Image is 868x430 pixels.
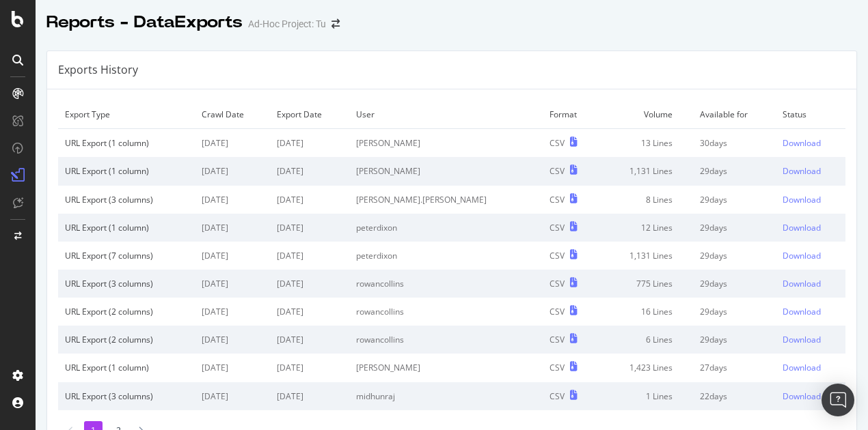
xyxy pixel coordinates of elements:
a: Download [783,278,839,289]
div: Download [783,194,821,205]
div: CSV [550,137,565,149]
div: URL Export (2 columns) [65,334,188,345]
td: 1 Lines [599,382,693,410]
td: [DATE] [270,326,349,354]
div: CSV [550,334,565,345]
td: 29 days [693,326,776,354]
td: 27 days [693,354,776,382]
a: Download [783,306,839,317]
div: CSV [550,306,565,317]
td: [DATE] [195,157,270,185]
div: URL Export (2 columns) [65,306,188,317]
div: URL Export (3 columns) [65,194,188,205]
td: 29 days [693,157,776,185]
td: midhunraj [349,382,543,410]
td: [DATE] [270,298,349,326]
td: [DATE] [195,298,270,326]
td: [PERSON_NAME].[PERSON_NAME] [349,186,543,214]
td: Available for [693,100,776,129]
a: Download [783,250,839,261]
div: URL Export (3 columns) [65,278,188,289]
div: URL Export (1 column) [65,362,188,373]
a: Download [783,334,839,345]
td: 12 Lines [599,214,693,242]
td: [PERSON_NAME] [349,354,543,382]
td: [DATE] [270,242,349,270]
div: URL Export (1 column) [65,137,188,149]
td: [DATE] [270,270,349,298]
a: Download [783,137,839,149]
div: Exports History [58,62,138,78]
td: [DATE] [195,354,270,382]
div: CSV [550,278,565,289]
div: URL Export (3 columns) [65,390,188,402]
td: rowancollins [349,326,543,354]
td: [DATE] [195,186,270,214]
div: Download [783,334,821,345]
div: CSV [550,222,565,233]
div: Download [783,137,821,149]
td: Status [776,100,845,129]
td: 29 days [693,214,776,242]
div: Download [783,278,821,289]
td: [DATE] [195,382,270,410]
td: Format [543,100,599,129]
a: Download [783,194,839,205]
td: Crawl Date [195,100,270,129]
td: 29 days [693,270,776,298]
td: [DATE] [270,186,349,214]
div: URL Export (7 columns) [65,250,188,261]
div: Ad-Hoc Project: Tu [248,17,326,31]
a: Download [783,165,839,177]
div: Download [783,390,821,402]
td: Export Type [58,100,195,129]
div: CSV [550,165,565,177]
div: CSV [550,390,565,402]
div: Download [783,165,821,177]
div: CSV [550,194,565,205]
div: Download [783,362,821,373]
td: [DATE] [195,129,270,158]
td: [DATE] [270,129,349,158]
td: [DATE] [270,214,349,242]
td: [DATE] [270,157,349,185]
td: rowancollins [349,270,543,298]
td: 29 days [693,186,776,214]
td: User [349,100,543,129]
td: peterdixon [349,242,543,270]
td: 1,131 Lines [599,242,693,270]
div: URL Export (1 column) [65,222,188,233]
td: [DATE] [270,354,349,382]
td: 16 Lines [599,298,693,326]
div: Download [783,222,821,233]
td: [DATE] [270,382,349,410]
td: [DATE] [195,326,270,354]
td: [PERSON_NAME] [349,129,543,158]
td: 29 days [693,298,776,326]
a: Download [783,390,839,402]
div: Open Intercom Messenger [822,384,854,416]
div: Reports - DataExports [46,11,243,34]
div: CSV [550,250,565,261]
td: peterdixon [349,214,543,242]
div: Download [783,306,821,317]
td: 22 days [693,382,776,410]
td: 13 Lines [599,129,693,158]
td: [PERSON_NAME] [349,157,543,185]
a: Download [783,362,839,373]
div: CSV [550,362,565,373]
td: 8 Lines [599,186,693,214]
div: Download [783,250,821,261]
td: Export Date [270,100,349,129]
td: [DATE] [195,242,270,270]
td: [DATE] [195,214,270,242]
td: 6 Lines [599,326,693,354]
td: 29 days [693,242,776,270]
td: rowancollins [349,298,543,326]
td: 1,423 Lines [599,354,693,382]
td: 1,131 Lines [599,157,693,185]
div: URL Export (1 column) [65,165,188,177]
td: 30 days [693,129,776,158]
td: 775 Lines [599,270,693,298]
td: [DATE] [195,270,270,298]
